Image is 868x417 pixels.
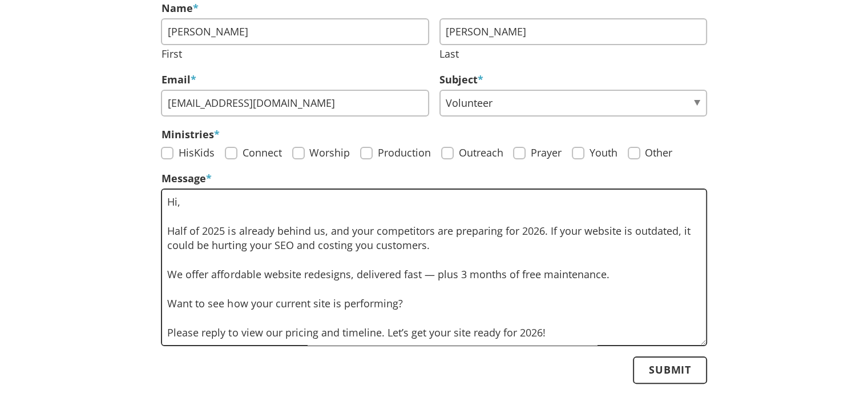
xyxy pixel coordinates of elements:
[458,145,503,161] label: Outreach
[161,18,429,45] input: First name
[179,145,215,161] label: HisKids
[243,145,282,161] label: Connect
[645,145,672,161] label: Other
[309,145,350,161] label: Worship
[439,46,459,62] label: Last
[161,72,196,87] label: Email
[531,145,562,161] label: Prayer
[633,356,706,383] input: Submit
[161,46,181,62] label: First
[439,72,483,87] label: Subject
[590,145,617,161] label: Youth
[378,145,431,161] label: Production
[161,1,198,16] label: Name
[439,18,707,45] input: Last name
[161,171,211,186] label: Message
[161,127,219,142] label: Ministries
